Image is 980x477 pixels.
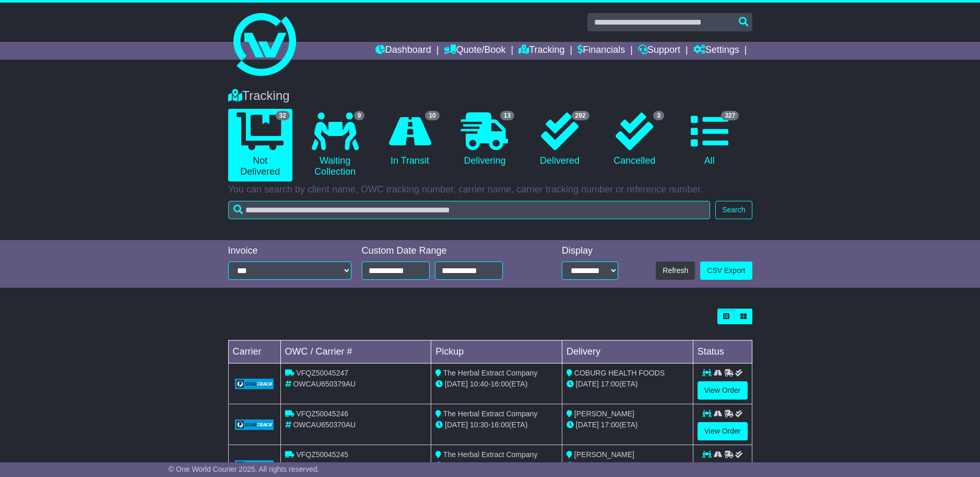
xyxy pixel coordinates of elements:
p: You can search by client name, OWC tracking number, carrier name, carrier tracking number or refe... [228,184,752,196]
span: VFQZ50045245 [296,450,348,459]
a: View Order [698,422,748,440]
span: 16:00 [491,421,509,429]
td: Status [693,340,752,364]
span: OWCAU650379AU [293,380,356,388]
span: [DATE] [445,461,468,470]
td: Pickup [431,340,562,364]
span: The Herbal Extract Company [443,369,538,377]
span: 17:00 [601,421,619,429]
span: © One World Courier 2025. All rights reserved. [169,465,320,473]
div: (ETA) [566,460,689,471]
span: VFQZ50045246 [296,410,348,418]
span: 9 [354,111,365,120]
a: View Order [698,381,748,400]
span: 17:00 [601,380,619,388]
span: [PERSON_NAME] [574,410,634,418]
div: (ETA) [566,419,689,430]
a: 9 Waiting Collection [303,109,367,181]
span: 16:00 [491,380,509,388]
span: The Herbal Extract Company [443,450,538,459]
span: The Herbal Extract Company [443,410,538,418]
span: [PERSON_NAME] [574,450,634,459]
td: Carrier [228,340,280,364]
a: 10 In Transit [377,109,442,171]
a: CSV Export [700,262,752,280]
span: 16:00 [491,461,509,470]
span: 17:00 [601,461,619,470]
span: OWCAU650367AU [293,461,356,470]
a: 292 Delivered [527,109,592,171]
span: VFQZ50045247 [296,369,348,377]
div: (ETA) [566,379,689,390]
a: Quote/Book [444,42,505,60]
a: Support [638,42,680,60]
span: [DATE] [576,461,599,470]
span: 10 [425,111,439,120]
span: [DATE] [576,380,599,388]
button: Search [715,201,752,219]
span: 10:30 [470,421,488,429]
td: OWC / Carrier # [280,340,431,364]
a: 327 All [677,109,741,171]
div: Tracking [223,88,758,104]
span: OWCAU650370AU [293,421,356,429]
span: 13 [500,111,514,120]
span: [DATE] [576,421,599,429]
span: COBURG HEALTH FOODS [574,369,665,377]
img: GetCarrierServiceLogo [235,379,274,389]
div: - (ETA) [435,379,558,390]
a: 32 Not Delivered [228,109,292,181]
a: 3 Cancelled [603,109,667,171]
a: Dashboard [375,42,431,60]
a: 13 Delivering [453,109,517,171]
span: 3 [653,111,664,120]
img: GetCarrierServiceLogo [235,460,274,471]
div: - (ETA) [435,460,558,471]
span: 10:40 [470,380,488,388]
a: Settings [693,42,739,60]
div: - (ETA) [435,419,558,430]
span: 327 [721,111,739,120]
span: 292 [572,111,589,120]
span: 32 [276,111,290,120]
div: Display [562,245,618,257]
div: Custom Date Range [362,245,529,257]
img: GetCarrierServiceLogo [235,419,274,430]
span: 10:28 [470,461,488,470]
a: Financials [577,42,625,60]
div: Invoice [228,245,351,257]
span: [DATE] [445,380,468,388]
td: Delivery [562,340,693,364]
span: [DATE] [445,421,468,429]
a: Tracking [518,42,564,60]
button: Refresh [656,262,695,280]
